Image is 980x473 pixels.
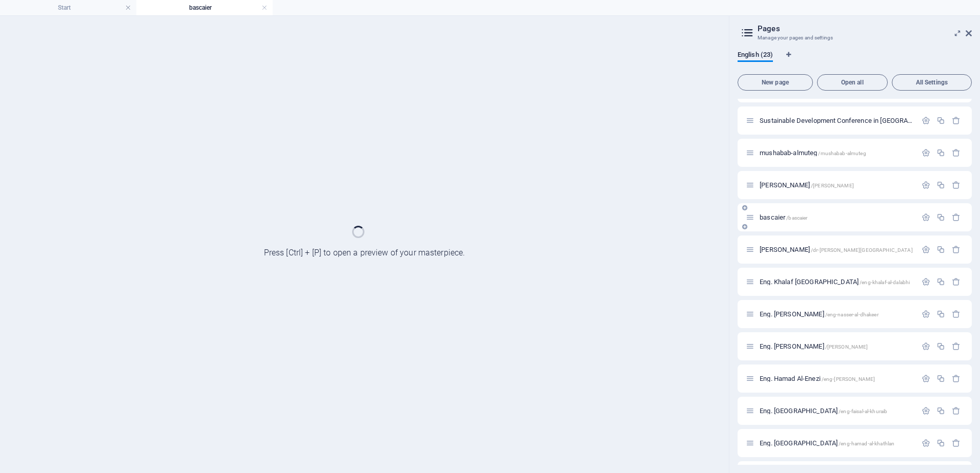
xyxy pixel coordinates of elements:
[952,148,961,157] div: Remove
[952,245,961,254] div: Remove
[760,246,913,253] span: Click to open page
[936,406,945,415] div: Duplicate
[922,116,930,125] div: Settings
[936,213,945,222] div: Duplicate
[922,245,930,254] div: Settings
[757,375,916,382] div: Eng. Hamad Al-Enezi/eng-[PERSON_NAME]
[760,342,868,350] span: Click to open page
[952,213,961,222] div: Remove
[757,246,916,253] div: [PERSON_NAME]/dr-[PERSON_NAME][GEOGRAPHIC_DATA]
[952,310,961,318] div: Remove
[952,406,961,415] div: Remove
[757,311,916,317] div: Eng. [PERSON_NAME]/eng-nasser-al-dhakeer
[922,374,930,383] div: Settings
[760,407,887,415] span: Click to open page
[936,148,945,157] div: Duplicate
[839,441,894,446] span: /eng-hamad-al-khathlan
[822,79,883,85] span: Open all
[922,406,930,415] div: Settings
[952,116,961,125] div: Remove
[952,374,961,383] div: Remove
[757,278,916,285] div: Eng. Khalaf [GEOGRAPHIC_DATA]/eng-khalaf-al-dalabhi
[892,74,972,91] button: All Settings
[825,312,879,317] span: /eng-nasser-al-dhakeer
[818,150,866,156] span: /mushabab-almuteg
[936,374,945,383] div: Duplicate
[936,310,945,318] div: Duplicate
[757,117,916,124] div: Sustainable Development Conference in [GEOGRAPHIC_DATA][PERSON_NAME]
[758,33,951,42] h3: Manage your pages and settings
[922,342,930,351] div: Settings
[760,310,879,318] span: Click to open page
[738,49,773,63] span: English (23)
[760,375,875,382] span: Click to open page
[936,245,945,254] div: Duplicate
[757,182,916,188] div: [PERSON_NAME]/[PERSON_NAME]
[760,439,894,447] span: Click to open page
[825,344,868,350] span: /[PERSON_NAME]
[742,79,808,85] span: New page
[922,277,930,286] div: Settings
[896,79,967,85] span: All Settings
[922,213,930,222] div: Settings
[811,183,854,188] span: /[PERSON_NAME]
[758,24,972,33] h2: Pages
[811,247,913,253] span: /dr-[PERSON_NAME][GEOGRAPHIC_DATA]
[860,279,910,285] span: /eng-khalaf-al-dalabhi
[936,181,945,189] div: Duplicate
[786,215,807,221] span: /bascaier
[817,74,888,91] button: Open all
[822,376,875,382] span: /eng-[PERSON_NAME]
[952,439,961,447] div: Remove
[839,408,887,414] span: /eng-faisal-al-khuraib
[922,439,930,447] div: Settings
[136,2,273,13] h4: bascaier
[952,277,961,286] div: Remove
[952,181,961,189] div: Remove
[936,116,945,125] div: Duplicate
[757,407,916,414] div: Eng. [GEOGRAPHIC_DATA]/eng-faisal-al-khuraib
[952,342,961,351] div: Remove
[760,278,910,286] span: Click to open page
[760,213,807,221] span: Click to open page
[757,214,916,221] div: bascaier/bascaier
[922,148,930,157] div: Settings
[738,74,813,91] button: New page
[760,181,854,189] span: Click to open page
[738,51,972,70] div: Language Tabs
[760,149,866,157] span: Click to open page
[757,149,916,156] div: mushabab-almuteg/mushabab-almuteg
[757,343,916,350] div: Eng. [PERSON_NAME]/[PERSON_NAME]
[922,310,930,318] div: Settings
[922,181,930,189] div: Settings
[936,439,945,447] div: Duplicate
[936,277,945,286] div: Duplicate
[757,440,916,446] div: Eng. [GEOGRAPHIC_DATA]/eng-hamad-al-khathlan
[936,342,945,351] div: Duplicate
